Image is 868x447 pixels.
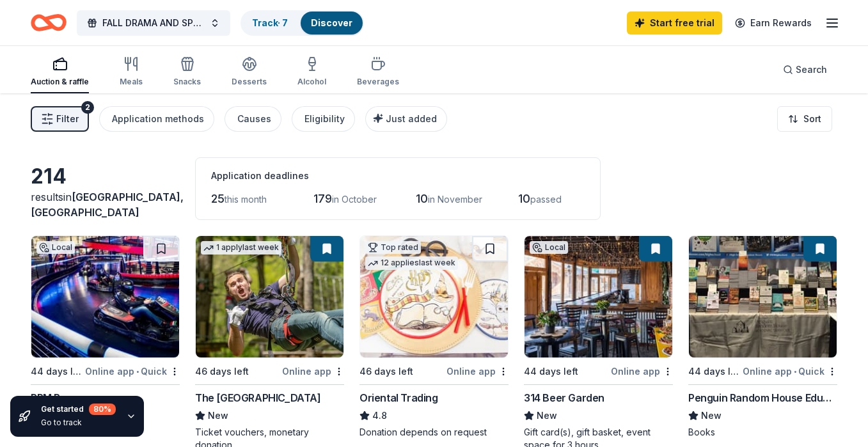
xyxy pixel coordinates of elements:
span: Just added [386,113,437,124]
span: in [31,191,184,219]
span: New [701,408,722,423]
button: FALL DRAMA AND SPRING MUSICAL [77,10,230,36]
button: Meals [120,51,143,93]
button: Alcohol [297,51,326,93]
a: Earn Rewards [727,12,819,35]
div: Top rated [365,241,421,254]
a: Image for RPM RacewayLocal44 days leftOnline app•QuickRPM RacewayNew2 free races [31,235,180,439]
div: Books [688,426,837,439]
div: Application methods [112,111,204,127]
div: Online app Quick [743,363,837,379]
button: Filter2 [31,106,89,132]
div: Desserts [232,77,267,87]
div: 44 days left [688,364,740,379]
button: Desserts [232,51,267,93]
button: Search [773,57,837,82]
button: Application methods [99,106,214,132]
span: Filter [56,111,79,127]
div: 44 days left [524,364,578,379]
span: • [136,366,139,377]
div: Meals [120,77,143,87]
div: Eligibility [304,111,345,127]
button: Beverages [357,51,399,93]
a: Start free trial [627,12,722,35]
div: Donation depends on request [359,426,509,439]
div: Local [36,241,75,254]
div: Online app [446,363,509,379]
div: The [GEOGRAPHIC_DATA] [195,390,321,405]
div: Online app [282,363,344,379]
span: 10 [518,192,530,205]
button: Causes [225,106,281,132]
span: FALL DRAMA AND SPRING MUSICAL [102,15,205,31]
a: Track· 7 [252,17,288,28]
button: Eligibility [292,106,355,132]
img: Image for 314 Beer Garden [525,236,672,357]
div: Online app Quick [85,363,180,379]
div: 1 apply last week [201,241,281,255]
button: Track· 7Discover [241,10,364,36]
div: Application deadlines [211,168,585,184]
span: in October [332,194,377,205]
a: Image for Penguin Random House Education44 days leftOnline app•QuickPenguin Random House Educatio... [688,235,837,439]
a: Discover [311,17,352,28]
div: 2 [81,101,94,114]
div: Alcohol [297,77,326,87]
div: 44 days left [31,364,83,379]
span: Sort [803,111,821,127]
div: Get started [41,404,116,415]
div: 46 days left [359,364,413,379]
div: Snacks [173,77,201,87]
img: Image for Penguin Random House Education [689,236,837,357]
button: Sort [777,106,832,132]
span: • [794,366,796,377]
a: Image for Oriental TradingTop rated12 applieslast week46 days leftOnline appOriental Trading4.8Do... [359,235,509,439]
span: 179 [313,192,332,205]
a: Home [31,8,67,38]
span: 10 [416,192,428,205]
button: Auction & raffle [31,51,89,93]
div: Penguin Random House Education [688,390,837,405]
span: New [537,408,557,423]
span: 4.8 [372,408,387,423]
div: 46 days left [195,364,249,379]
div: Online app [611,363,673,379]
div: Auction & raffle [31,77,89,87]
span: [GEOGRAPHIC_DATA], [GEOGRAPHIC_DATA] [31,191,184,219]
span: this month [225,194,267,205]
img: Image for Oriental Trading [360,236,508,357]
span: passed [530,194,562,205]
div: 80 % [89,404,116,415]
img: Image for RPM Raceway [31,236,179,357]
span: in November [428,194,482,205]
button: Snacks [173,51,201,93]
div: 12 applies last week [365,256,458,270]
div: Go to track [41,418,116,428]
div: Beverages [357,77,399,87]
div: Causes [237,111,271,127]
span: Search [796,62,827,77]
span: 25 [211,192,225,205]
img: Image for The Adventure Park [196,236,343,357]
div: 214 [31,164,180,189]
div: results [31,189,180,220]
div: Local [530,241,568,254]
div: 314 Beer Garden [524,390,604,405]
div: Oriental Trading [359,390,438,405]
button: Just added [365,106,447,132]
